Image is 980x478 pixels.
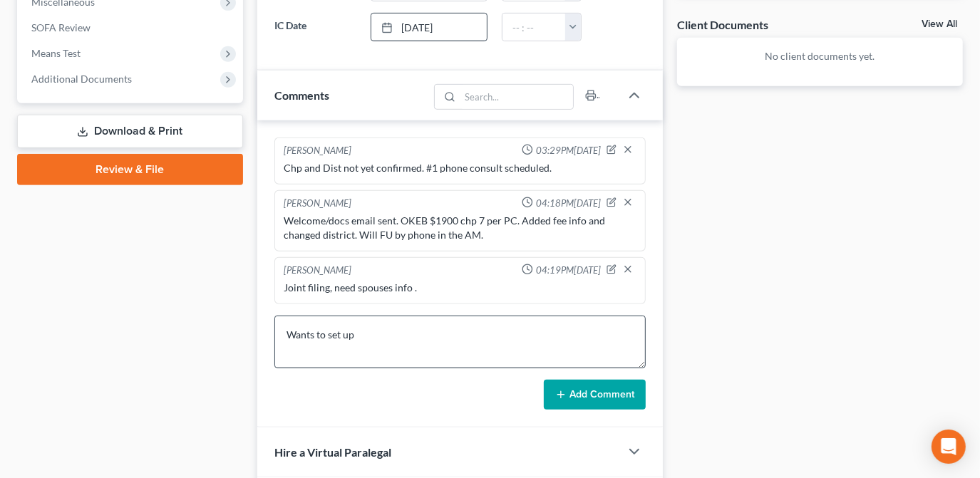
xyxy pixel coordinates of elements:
div: Client Documents [677,17,768,32]
div: [PERSON_NAME] [284,264,351,278]
label: IC Date [267,13,363,41]
span: Means Test [31,47,81,59]
span: 04:18PM[DATE] [536,197,601,210]
span: Comments [274,88,329,102]
input: Search... [460,85,574,109]
a: Download & Print [17,115,243,148]
div: [PERSON_NAME] [284,197,351,211]
a: [DATE] [371,14,487,41]
span: 03:29PM[DATE] [536,144,601,157]
span: 04:19PM[DATE] [536,264,601,277]
a: Review & File [17,154,243,185]
div: Open Intercom Messenger [932,430,966,464]
a: SOFA Review [20,15,243,41]
a: View All [922,19,957,29]
input: -- : -- [502,14,566,41]
span: Hire a Virtual Paralegal [274,445,391,459]
span: SOFA Review [31,21,91,33]
div: Welcome/docs email sent. OKEB $1900 chp 7 per PC. Added fee info and changed district. Will FU by... [284,214,636,242]
div: Chp and Dist not yet confirmed. #1 phone consult scheduled. [284,161,636,175]
span: Additional Documents [31,73,132,85]
button: Add Comment [544,380,646,410]
div: Joint filing, need spouses info . [284,281,636,295]
div: [PERSON_NAME] [284,144,351,158]
p: No client documents yet. [688,49,951,63]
